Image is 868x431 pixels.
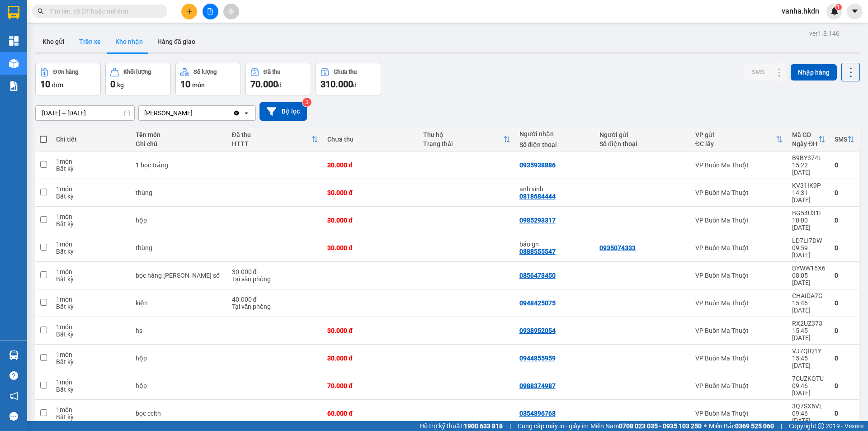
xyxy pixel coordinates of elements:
div: 0818684444 [519,193,556,200]
div: 09:46 [DATE] [792,410,826,424]
div: Mã GD [792,131,818,138]
div: 0 [835,410,854,417]
span: search [38,8,44,14]
div: 1 món [56,213,127,220]
div: 0935938886 [519,161,556,169]
div: 1 món [56,406,127,413]
img: logo-vxr [8,6,19,19]
div: 0856473450 [519,272,556,279]
div: 09:46 [DATE] [792,382,826,397]
div: Người gửi [599,131,686,138]
span: vanha.hkdn [774,5,826,17]
button: Hàng đã giao [150,31,203,52]
div: 1 món [56,241,127,248]
img: dashboard-icon [9,36,19,46]
div: 3Q7SX6VL [792,403,826,410]
div: 14:31 [DATE] [792,189,826,204]
div: Đơn hàng [53,69,78,75]
div: Bất kỳ [56,220,127,227]
div: 1 món [56,158,127,165]
span: file-add [207,8,213,14]
th: Toggle SortBy [830,128,859,152]
div: bọc hàng thiếu số [136,272,223,279]
div: Ghi chú [136,140,223,147]
span: | [781,421,782,431]
button: file-add [203,4,218,19]
sup: 3 [302,98,311,107]
div: Tên món [136,131,223,138]
div: 70.000 đ [327,382,414,389]
sup: 1 [835,4,842,10]
div: Chưa thu [327,136,414,143]
div: Chưa thu [334,69,357,75]
div: 15:22 [DATE] [792,161,826,176]
div: 30.000 đ [327,189,414,196]
div: 15:45 [DATE] [792,355,826,369]
div: 0944855959 [519,355,556,362]
span: Miền Nam [590,421,702,431]
div: VP Buôn Ma Thuột [695,327,783,334]
span: Hỗ trợ kỹ thuật: [420,421,503,431]
span: Miền Bắc [709,421,774,431]
div: VJ7QIQ1Y [792,347,826,355]
div: 08:05 [DATE] [792,272,826,286]
button: caret-down [847,4,863,19]
div: Bất kỳ [56,386,127,393]
div: 0 [835,382,854,389]
span: đ [353,81,357,89]
div: RX2UZ373 [792,320,826,327]
div: 0 [835,327,854,334]
div: 60.000 đ [327,410,414,417]
div: 30.000 đ [232,268,319,275]
img: warehouse-icon [9,59,19,68]
div: HTTT [232,140,311,147]
div: 10:00 [DATE] [792,217,826,231]
span: | [509,421,511,431]
div: 0354896768 [519,410,556,417]
div: Đã thu [264,69,280,75]
div: bọc ccltn [136,410,223,417]
div: 30.000 đ [327,327,414,334]
div: Người nhận [519,130,591,137]
div: bảo gn [519,241,591,248]
div: 7CUZKQTU [792,375,826,382]
div: VP Buôn Ma Thuột [695,410,783,417]
span: message [9,412,18,421]
div: hộp [136,217,223,224]
div: Bất kỳ [56,303,127,310]
th: Toggle SortBy [788,128,830,152]
div: VP Buôn Ma Thuột [695,272,783,279]
div: Bất kỳ [56,358,127,365]
th: Toggle SortBy [691,128,788,152]
div: 09:59 [DATE] [792,244,826,259]
div: VP Buôn Ma Thuột [695,355,783,362]
div: 0985293317 [519,217,556,224]
div: 30.000 đ [327,244,414,251]
div: ver 1.8.146 [809,28,840,38]
div: VP gửi [695,131,776,138]
span: 70.000 [250,79,278,90]
div: Bất kỳ [56,193,127,200]
span: 0 [110,79,115,90]
div: 1 món [56,185,127,193]
div: Số lượng [193,69,217,75]
div: hộp [136,382,223,389]
div: KV31IK9P [792,182,826,189]
span: 10 [40,79,50,90]
div: 0888555547 [519,248,556,255]
button: Kho nhận [108,31,150,52]
div: 40.000 đ [232,296,319,303]
div: Khối lượng [123,69,151,75]
div: 0 [835,161,854,169]
button: Đơn hàng10đơn [35,63,101,95]
div: VP Buôn Ma Thuột [695,189,783,196]
button: SMS [745,64,772,80]
div: Ngày ĐH [792,140,818,147]
input: Tìm tên, số ĐT hoặc mã đơn [50,6,156,16]
div: 15:45 [DATE] [792,327,826,341]
button: plus [181,4,197,19]
div: Số điện thoại [599,140,686,147]
div: BYWW16X6 [792,265,826,272]
div: VP Buôn Ma Thuột [695,217,783,224]
span: 310.000 [321,79,353,90]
